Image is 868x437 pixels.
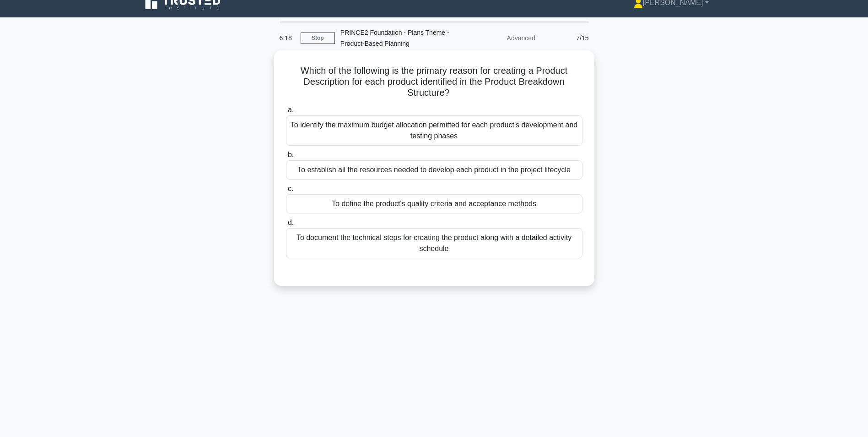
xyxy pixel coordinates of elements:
span: b. [288,151,294,158]
div: To define the product's quality criteria and acceptance methods [286,194,582,213]
div: Advanced [461,29,541,47]
div: 7/15 [541,29,594,47]
div: To identify the maximum budget allocation permitted for each product's development and testing ph... [286,115,582,146]
a: Stop [301,33,335,44]
span: d. [288,218,294,226]
div: PRINCE2 Foundation - Plans Theme - Product-Based Planning [335,23,461,53]
span: c. [288,185,293,192]
h5: Which of the following is the primary reason for creating a Product Description for each product ... [285,65,583,99]
div: To establish all the resources needed to develop each product in the project lifecycle [286,160,582,180]
span: a. [288,106,294,114]
div: 6:18 [274,29,301,47]
div: To document the technical steps for creating the product along with a detailed activity schedule [286,228,582,258]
